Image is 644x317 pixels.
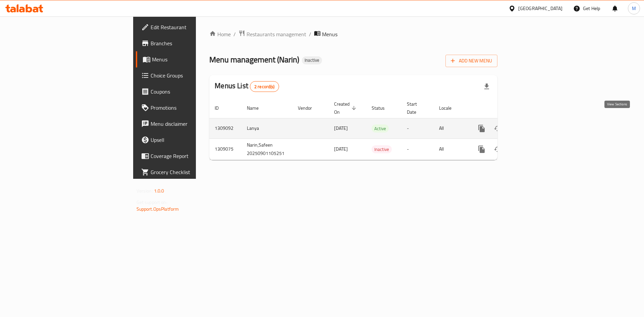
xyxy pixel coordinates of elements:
span: 1.0.0 [154,187,164,195]
a: Promotions [136,100,241,116]
a: Menus [136,51,241,67]
td: All [434,118,468,139]
span: Add New Menu [451,57,492,65]
div: Export file [479,78,495,95]
span: Choice Groups [151,71,235,80]
a: Grocery Checklist [136,164,241,180]
span: Status [372,104,393,112]
a: Edit Restaurant [136,19,241,35]
button: Add New Menu [445,55,497,67]
li: / [309,30,311,38]
a: Coupons [136,84,241,100]
span: Coupons [151,88,235,96]
a: Restaurants management [238,30,306,39]
button: more [474,120,490,137]
span: Locale [439,104,460,112]
span: Menus [322,30,337,38]
td: Lanya [241,118,292,139]
span: Menus [152,55,235,63]
span: Grocery Checklist [151,168,235,176]
button: more [474,141,490,157]
a: Support.OpsPlatform [137,205,179,213]
span: Edit Restaurant [151,23,235,31]
span: Get support on: [137,198,167,207]
div: Inactive [372,145,392,153]
span: [DATE] [334,145,348,153]
span: M [632,5,636,12]
span: Menu management ( Narin ) [209,52,299,67]
a: Coverage Report [136,148,241,164]
a: Upsell [136,132,241,148]
table: enhanced table [209,98,543,160]
span: 2 record(s) [250,84,279,90]
a: Menu disclaimer [136,116,241,132]
nav: breadcrumb [209,30,497,39]
span: Inactive [372,146,392,153]
span: Active [372,125,389,133]
span: Menu disclaimer [151,120,235,128]
div: [GEOGRAPHIC_DATA] [518,5,562,12]
td: All [434,139,468,160]
h2: Menus List [215,81,279,92]
span: Restaurants management [247,30,306,38]
span: Start Date [407,100,426,116]
span: Created On [334,100,358,116]
span: [DATE] [334,124,348,133]
div: Total records count [250,81,279,92]
td: - [401,139,434,160]
div: Inactive [302,56,322,64]
span: Upsell [151,136,235,144]
span: Name [247,104,267,112]
th: Actions [468,98,543,118]
td: Narin,Safeen 20250901105251 [241,139,292,160]
span: Vendor [298,104,321,112]
td: - [401,118,434,139]
span: ID [215,104,227,112]
span: Promotions [151,104,235,112]
span: Coverage Report [151,152,235,160]
span: Branches [151,39,235,47]
span: Version: [137,187,153,195]
a: Branches [136,35,241,51]
span: Inactive [302,57,322,63]
a: Choice Groups [136,67,241,84]
button: Change Status [490,141,506,157]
